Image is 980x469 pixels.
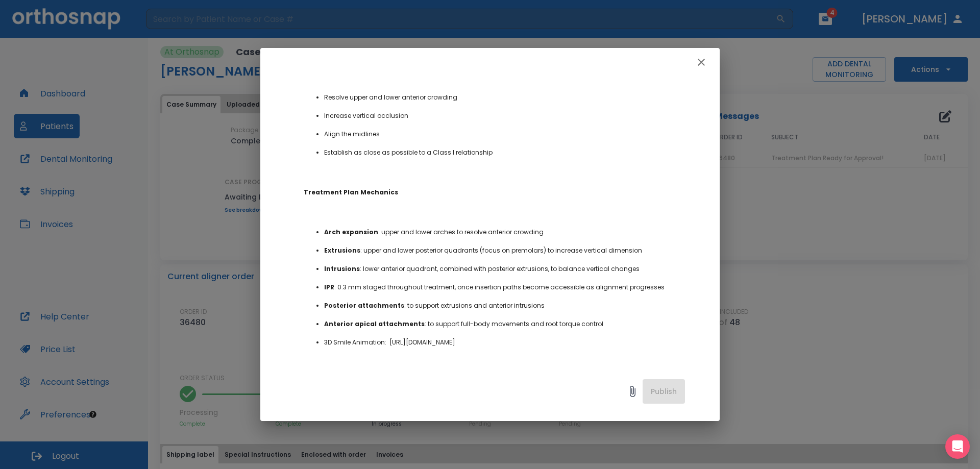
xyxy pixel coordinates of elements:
li: : lower anterior quadrant, combined with posterior extrusions, to balance vertical changes [324,264,685,274]
li: Increase vertical occlusion [324,111,685,120]
li: Establish as close as possible to a Class I relationship [324,148,685,157]
li: 3D Smile Animation: [URL][DOMAIN_NAME] [324,338,685,347]
li: : upper and lower arches to resolve anterior crowding [324,228,685,237]
strong: Anterior apical attachments [324,319,425,328]
div: Open Intercom Messenger [945,434,970,459]
li: : 0.3 mm staged throughout treatment, once insertion paths become accessible as alignment progresses [324,283,685,292]
strong: Intrusions [324,264,360,273]
strong: Posterior attachments [324,301,404,310]
li: Align the midlines [324,130,685,139]
strong: IPR [324,283,334,291]
li: Resolve upper and lower anterior crowding [324,93,685,102]
li: : upper and lower posterior quadrants (focus on premolars) to increase vertical dimension [324,246,685,255]
li: : to support extrusions and anterior intrusions [324,301,685,310]
strong: Treatment Plan Mechanics [304,188,398,196]
li: : to support full-body movements and root torque control [324,319,685,329]
strong: Extrusions [324,246,360,255]
strong: Arch expansion [324,228,378,236]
